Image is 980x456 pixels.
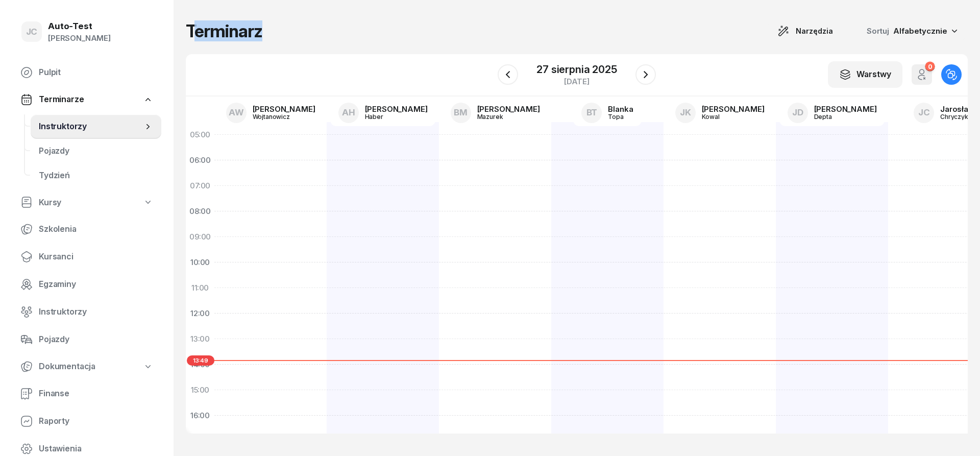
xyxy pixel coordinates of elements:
[39,93,84,106] span: Terminarze
[186,122,214,148] div: 05:00
[39,442,153,455] span: Ustawienia
[12,217,161,242] a: Szkolenia
[839,68,891,81] div: Warstwy
[330,100,436,126] a: AH[PERSON_NAME]Haber
[39,196,61,209] span: Kursy
[39,305,153,319] span: Instruktorzy
[253,105,315,113] div: [PERSON_NAME]
[186,301,214,326] div: 12:00
[814,105,877,113] div: [PERSON_NAME]
[39,387,153,400] span: Finanse
[454,108,468,117] span: BM
[39,415,153,428] span: Raporty
[342,108,355,117] span: AH
[608,113,633,120] div: Topa
[186,326,214,352] div: 13:00
[828,61,902,88] button: Warstwy
[186,22,262,40] h1: Terminarz
[186,199,214,224] div: 08:00
[12,327,161,352] a: Pojazdy
[186,403,214,428] div: 16:00
[186,173,214,199] div: 07:00
[39,169,153,182] span: Tydzień
[186,275,214,301] div: 11:00
[365,105,428,113] div: [PERSON_NAME]
[186,148,214,173] div: 06:00
[586,108,598,117] span: BT
[186,428,214,454] div: 17:00
[477,113,526,120] div: Mazurek
[39,120,143,133] span: Instruktorzy
[39,333,153,346] span: Pojazdy
[12,355,161,378] a: Dokumentacja
[39,223,153,236] span: Szkolenia
[186,250,214,275] div: 10:00
[867,25,891,38] span: Sortuj
[12,300,161,324] a: Instruktorzy
[477,105,540,113] div: [PERSON_NAME]
[31,139,161,163] a: Pojazdy
[12,245,161,269] a: Kursanci
[12,88,161,111] a: Terminarze
[26,28,38,36] span: JC
[12,60,161,85] a: Pulpit
[218,100,324,126] a: AW[PERSON_NAME]Wojtanowicz
[702,113,751,120] div: Kowal
[940,113,975,120] div: Chryczyk
[31,114,161,139] a: Instruktorzy
[912,64,932,85] button: 0
[940,105,975,113] div: Jarosław
[792,108,803,117] span: JD
[779,100,885,126] a: JD[PERSON_NAME]Depta
[48,32,111,45] div: [PERSON_NAME]
[12,381,161,406] a: Finanse
[893,26,947,36] span: Alfabetycznie
[39,66,153,79] span: Pulpit
[608,105,633,113] div: Blanka
[187,355,214,366] span: 13:49
[925,62,935,71] div: 0
[253,113,302,120] div: Wojtanowicz
[186,352,214,377] div: 14:00
[12,191,161,214] a: Kursy
[918,108,930,117] span: JC
[768,21,842,41] button: Narzędzia
[12,409,161,434] a: Raporty
[814,113,863,120] div: Depta
[186,224,214,250] div: 09:00
[186,377,214,403] div: 15:00
[573,100,641,126] a: BTBlankaTopa
[39,145,153,158] span: Pojazdy
[536,64,617,75] div: 27 sierpnia 2025
[39,250,153,263] span: Kursanci
[854,20,968,42] button: Sortuj Alfabetycznie
[680,108,691,117] span: JK
[39,360,95,373] span: Dokumentacja
[443,100,548,126] a: BM[PERSON_NAME]Mazurek
[365,113,414,120] div: Haber
[12,272,161,297] a: Egzaminy
[702,105,765,113] div: [PERSON_NAME]
[536,78,617,85] div: [DATE]
[229,108,244,117] span: AW
[39,278,153,291] span: Egzaminy
[796,25,833,37] span: Narzędzia
[31,163,161,188] a: Tydzień
[667,100,773,126] a: JK[PERSON_NAME]Kowal
[48,22,111,31] div: Auto-Test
